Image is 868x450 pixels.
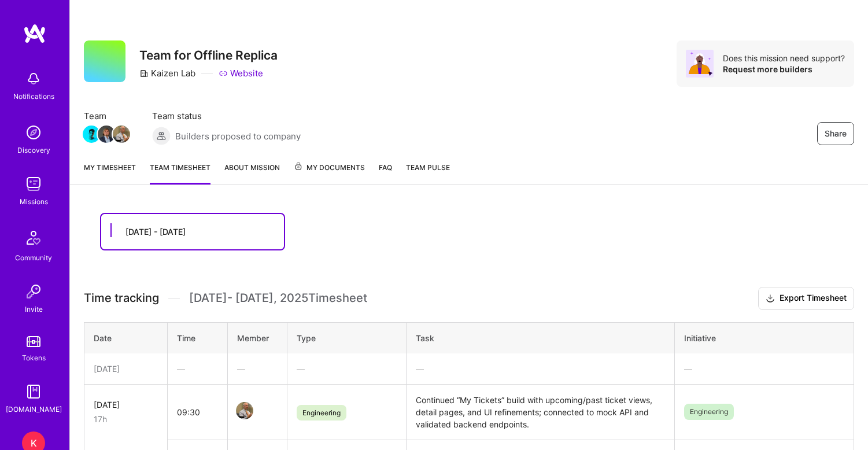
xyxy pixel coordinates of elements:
[723,64,845,75] div: Request more builders
[177,363,217,375] div: —
[6,403,62,415] div: [DOMAIN_NAME]
[150,161,210,185] a: Team timesheet
[84,322,168,353] th: Date
[766,293,775,305] i: icon Download
[406,161,450,185] a: Team Pulse
[20,224,47,252] img: Community
[236,402,253,419] img: Team Member Avatar
[84,124,99,144] a: Team Member Avatar
[227,322,287,353] th: Member
[297,363,397,375] div: —
[684,363,844,375] div: —
[98,126,115,143] img: Team Member Avatar
[83,126,100,143] img: Team Member Avatar
[22,172,45,196] img: teamwork
[84,291,159,305] span: Time tracking
[297,405,346,421] span: Engineering
[294,161,365,174] span: My Documents
[168,384,227,440] td: 09:30
[219,67,263,79] a: Website
[94,399,158,411] div: [DATE]
[237,363,278,375] div: —
[22,280,45,303] img: Invite
[406,163,450,172] span: Team Pulse
[84,110,129,122] span: Team
[237,401,252,421] a: Team Member Avatar
[379,161,392,185] a: FAQ
[113,126,130,143] img: Team Member Avatar
[224,161,280,185] a: About Mission
[287,322,406,353] th: Type
[294,161,365,185] a: My Documents
[139,48,278,62] h3: Team for Offline Replica
[27,336,40,347] img: tokens
[407,322,675,353] th: Task
[13,90,54,102] div: Notifications
[94,413,158,425] div: 17h
[152,127,171,145] img: Builders proposed to company
[94,363,158,375] div: [DATE]
[723,53,845,64] div: Does this mission need support?
[675,322,854,353] th: Initiative
[139,67,195,79] div: Kaizen Lab
[125,226,186,238] div: [DATE] - [DATE]
[189,291,367,305] span: [DATE] - [DATE] , 2025 Timesheet
[684,404,734,420] span: Engineering
[416,363,665,375] div: —
[407,384,675,440] td: Continued “My Tickets” build with upcoming/past ticket views, detail pages, and UI refinements; c...
[15,252,52,264] div: Community
[825,128,847,139] span: Share
[23,23,46,44] img: logo
[25,303,43,315] div: Invite
[114,124,129,144] a: Team Member Avatar
[17,144,50,156] div: Discovery
[152,110,301,122] span: Team status
[168,322,227,353] th: Time
[22,67,45,90] img: bell
[99,124,114,144] a: Team Member Avatar
[20,196,48,208] div: Missions
[84,161,136,185] a: My timesheet
[175,130,301,142] span: Builders proposed to company
[817,122,854,145] button: Share
[22,352,46,364] div: Tokens
[22,380,45,403] img: guide book
[758,287,854,310] button: Export Timesheet
[22,121,45,144] img: discovery
[686,50,714,78] img: Avatar
[139,69,149,78] i: icon CompanyGray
